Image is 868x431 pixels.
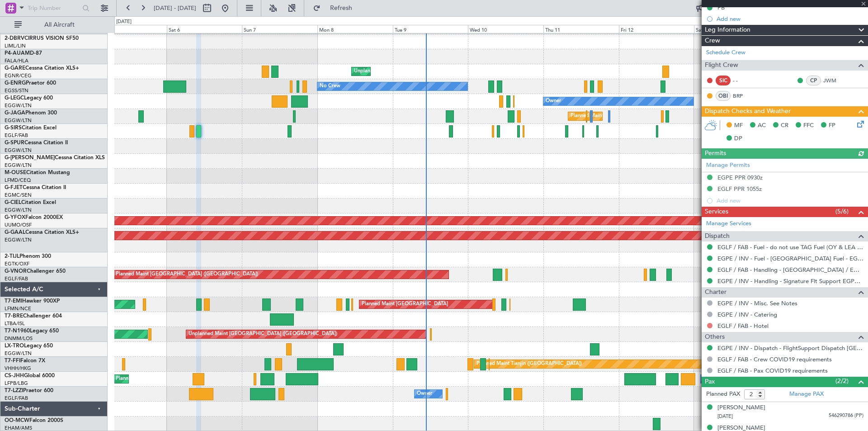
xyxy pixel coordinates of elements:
span: Refresh [322,5,360,11]
div: Tue 9 [393,25,468,33]
input: Trip Number [28,1,80,15]
span: G-SIRS [5,125,22,131]
span: T7-N1960 [5,328,30,334]
span: G-JAGA [5,110,25,116]
a: EGPE / INV - Misc. See Notes [717,299,797,307]
a: EGGW/LTN [5,237,32,243]
div: Fri 5 [91,25,167,33]
a: LFMD/CEQ [5,177,31,184]
a: T7-EMIHawker 900XP [5,298,60,304]
span: G-LEGC [5,95,24,101]
a: EGTK/OXF [5,260,29,267]
a: EGGW/LTN [5,162,32,169]
a: LTBA/ISL [5,320,25,327]
a: G-SPURCessna Citation II [5,140,68,146]
span: Services [705,207,728,217]
div: Add new [717,15,863,23]
a: EGLF / FAB - Hotel [717,322,769,330]
div: Unplanned Maint [PERSON_NAME] [354,65,436,78]
a: FALA/HLA [5,57,28,64]
span: 2-TIJL [5,254,19,259]
a: G-JAGAPhenom 300 [5,110,57,116]
div: [DATE] [116,18,132,26]
a: EGGW/LTN [5,207,32,213]
span: (2/2) [835,376,849,386]
span: G-YFOX [5,215,25,220]
a: CS-JHHGlobal 6000 [5,373,55,379]
a: G-SIRSCitation Excel [5,125,57,131]
div: Wed 10 [468,25,543,33]
div: SIC [716,76,731,85]
label: Planned PAX [706,390,740,399]
a: T7-BREChallenger 604 [5,313,62,319]
div: Owner [546,95,561,108]
a: G-GARECessna Citation XLS+ [5,66,79,71]
a: LFMN/NCE [5,305,31,312]
a: LIML/LIN [5,43,26,49]
div: Mon 8 [317,25,393,33]
span: T7-BRE [5,313,23,319]
span: Pax [705,377,715,387]
span: 546290786 (PP) [829,412,863,420]
span: Dispatch Checks and Weather [705,106,791,117]
a: G-CIELCitation Excel [5,200,56,205]
div: Sun 7 [242,25,317,33]
span: G-SPUR [5,140,24,146]
a: EGLF/FAB [5,395,28,402]
div: Planned Maint Tianjin ([GEOGRAPHIC_DATA]) [476,357,582,371]
a: EGPE / INV - Catering [717,311,777,318]
div: Fri 12 [619,25,694,33]
div: - - [733,76,753,85]
span: FFC [803,121,814,130]
span: G-GARE [5,66,25,71]
a: EGLF/FAB [5,275,28,282]
span: Charter [705,287,726,298]
a: EGLF/FAB [5,132,28,139]
a: EGPE / INV - Fuel - [GEOGRAPHIC_DATA] Fuel - EGPE / INV [717,255,863,262]
span: [DATE] - [DATE] [154,4,196,12]
div: PB [717,4,725,11]
a: EGGW/LTN [5,117,32,124]
div: Planned Maint [GEOGRAPHIC_DATA] ([GEOGRAPHIC_DATA]) [571,109,713,123]
a: G-[PERSON_NAME]Cessna Citation XLS [5,155,105,161]
a: T7-LZZIPraetor 600 [5,388,53,393]
div: Thu 11 [543,25,619,33]
a: LX-TROLegacy 650 [5,343,53,349]
span: G-ENRG [5,81,26,86]
button: Refresh [309,1,363,15]
span: Flight Crew [705,60,738,71]
div: Planned Maint [GEOGRAPHIC_DATA] [362,298,448,311]
a: VHHH/HKG [5,365,31,372]
span: Dispatch [705,231,730,242]
span: OO-MCW [5,418,29,423]
span: T7-LZZI [5,388,23,393]
span: G-[PERSON_NAME] [5,155,55,161]
a: EGSS/STN [5,87,28,94]
a: EGPE / INV - Handling - Signature Flt Support EGPE / INV [717,277,863,285]
span: AC [758,121,766,130]
span: Leg Information [705,25,750,35]
span: Crew [705,36,720,46]
a: Schedule Crew [706,48,745,57]
a: EGGW/LTN [5,350,32,357]
a: 2-TIJLPhenom 300 [5,254,51,259]
a: G-FJETCessna Citation II [5,185,66,190]
a: P4-AUAMD-87 [5,51,42,56]
button: All Aircraft [10,18,98,32]
a: G-LEGCLegacy 600 [5,95,53,101]
a: OO-MCWFalcon 2000S [5,418,63,423]
a: G-VNORChallenger 650 [5,269,66,274]
div: OBI [716,91,731,101]
a: EGGW/LTN [5,102,32,109]
a: EGMC/SEN [5,192,32,199]
a: EGNR/CEG [5,72,32,79]
span: FP [829,121,835,130]
a: T7-N1960Legacy 650 [5,328,59,334]
span: (5/6) [835,207,849,216]
span: 2-DBRV [5,36,24,41]
a: G-YFOXFalcon 2000EX [5,215,63,220]
a: DNMM/LOS [5,335,33,342]
a: EGPE / INV - Dispatch - FlightSupport Dispatch [GEOGRAPHIC_DATA] [717,344,863,352]
div: Sat 13 [694,25,769,33]
a: EGLF / FAB - Crew COVID19 requirements [717,355,832,363]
